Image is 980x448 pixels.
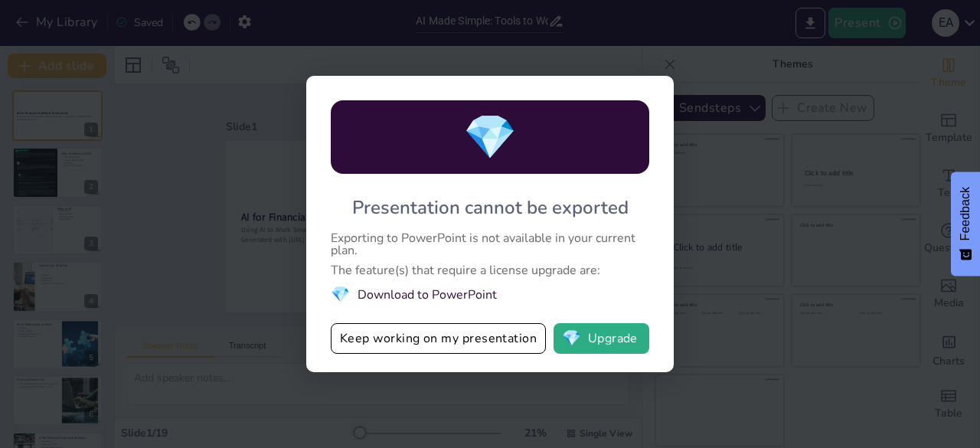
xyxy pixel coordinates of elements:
div: Exporting to PowerPoint is not available in your current plan. [331,232,649,257]
button: Feedback - Show survey [951,172,980,276]
span: diamond [463,108,517,167]
div: Presentation cannot be exported [352,195,629,220]
span: diamond [562,331,581,346]
button: Keep working on my presentation [331,323,546,354]
div: The feature(s) that require a license upgrade are: [331,264,649,276]
span: diamond [331,284,350,305]
button: diamondUpgrade [554,323,649,354]
li: Download to PowerPoint [331,284,649,305]
span: Feedback [959,187,972,240]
